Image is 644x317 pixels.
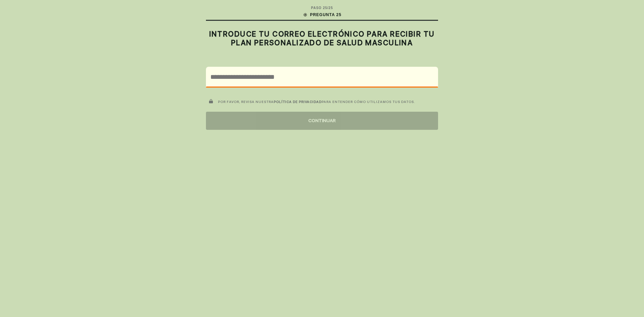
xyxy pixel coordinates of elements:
[274,100,322,104] a: POLÍTICA DE PRIVACIDAD
[327,6,329,10] font: /
[209,30,435,47] font: INTRODUCE TU CORREO ELECTRÓNICO PARA RECIBIR TU PLAN PERSONALIZADO DE SALUD MASCULINA
[311,6,322,10] font: PASO
[308,118,336,123] font: CONTINUAR
[218,100,274,104] font: POR FAVOR, REVISA NUESTRA
[322,100,415,104] font: PARA ENTENDER CÓMO UTILIZAMOS TUS DATOS.
[310,12,341,17] font: PREGUNTA 25
[329,6,333,10] font: 25
[323,6,327,10] font: 25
